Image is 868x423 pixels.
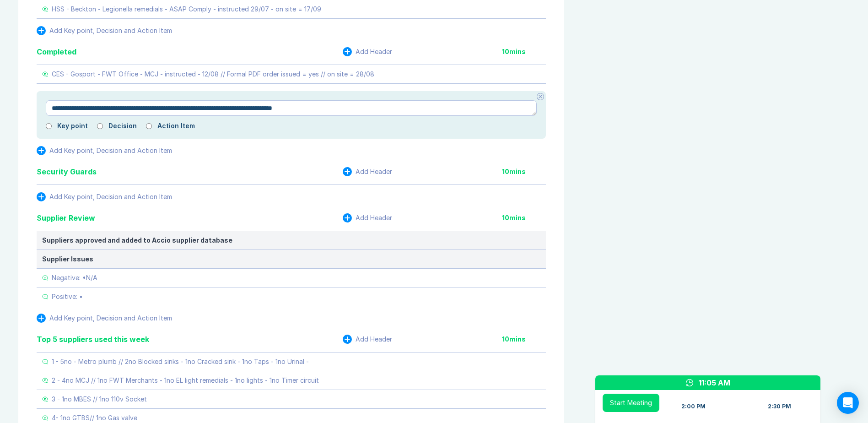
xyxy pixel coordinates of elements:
div: CES - Gosport - FWT Office - MCJ - instructed - 12/08 // Formal PDF order issued = yes // on site... [52,70,374,78]
div: Negative: •N/A [52,274,97,282]
div: Supplier Issues [42,255,540,263]
label: Decision [108,122,137,130]
div: Add Key point, Decision and Action Item [49,147,172,154]
div: 2:00 PM [681,403,706,410]
label: Action Item [157,122,195,130]
button: Add Key point, Decision and Action Item [37,26,172,35]
div: 11:05 AM [699,377,730,388]
button: Add Key point, Decision and Action Item [37,314,172,323]
button: Start Meeting [603,394,659,412]
div: Completed [37,46,76,57]
label: Key point [57,122,88,130]
div: Add Key point, Decision and Action Item [49,315,172,322]
div: 1 - 5no - Metro plumb // 2no Blocked sinks - 1no Cracked sink - 1no Taps - 1no Urinal - [52,358,309,365]
button: Add Key point, Decision and Action Item [37,146,172,155]
div: Add Header [356,214,392,222]
div: Add Key point, Decision and Action Item [49,27,172,34]
div: Add Key point, Decision and Action Item [49,193,172,201]
div: Supplier Review [37,212,95,223]
button: Add Header [343,47,392,56]
div: Add Header [356,168,392,175]
div: HSS - Beckton - Legionella remedials - ASAP Comply - instructed 29/07 - on site = 17/09 [52,5,321,13]
div: Positive: • [52,293,83,300]
div: Security Guards [37,166,97,177]
div: Top 5 suppliers used this week [37,334,149,345]
button: Add Header [343,213,392,222]
button: Add Header [343,335,392,344]
div: 10 mins [502,48,546,55]
div: 2 - 4no MCJ // 1no FWT Merchants - 1no EL light remedials - 1no lights - 1no Timer circuit [52,377,319,384]
div: 10 mins [502,168,546,175]
div: Add Header [356,336,392,343]
div: 10 mins [502,336,546,343]
div: Suppliers approved and added to Accio supplier database [42,237,540,244]
div: Add Header [356,48,392,55]
button: Add Header [343,167,392,176]
div: 10 mins [502,214,546,222]
div: 2:30 PM [768,403,791,410]
button: Add Key point, Decision and Action Item [37,192,172,201]
div: 3 - 1no MBES // 1no 110v Socket [52,396,147,403]
div: 4- 1no GTBS// 1no Gas valve [52,414,137,422]
div: Open Intercom Messenger [837,392,859,414]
